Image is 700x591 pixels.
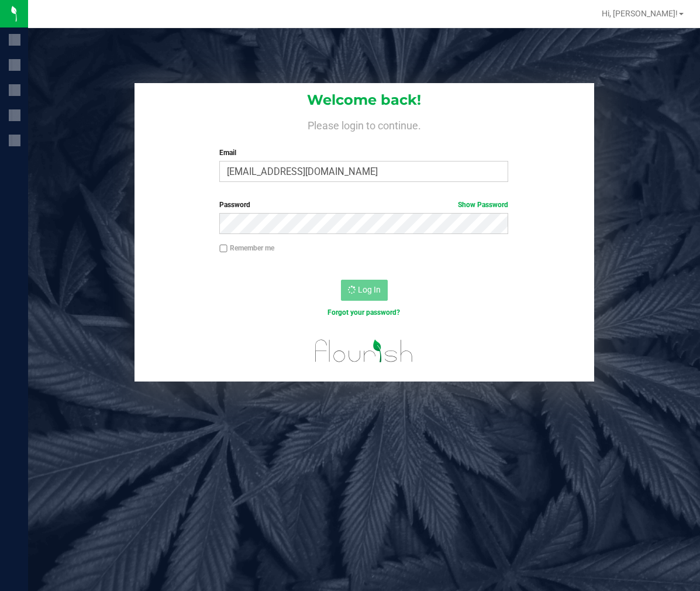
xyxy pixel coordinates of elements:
label: Email [219,147,508,158]
a: Forgot your password? [327,308,400,317]
span: Password [219,201,250,209]
h1: Welcome back! [135,92,594,108]
img: flourish_logo.svg [306,330,422,372]
span: Log In [358,285,381,294]
input: Remember me [219,245,227,253]
h4: Please login to continue. [135,117,594,131]
span: Hi, [PERSON_NAME]! [602,9,678,18]
a: Show Password [458,201,508,209]
label: Remember me [219,243,274,253]
button: Log In [341,280,388,301]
